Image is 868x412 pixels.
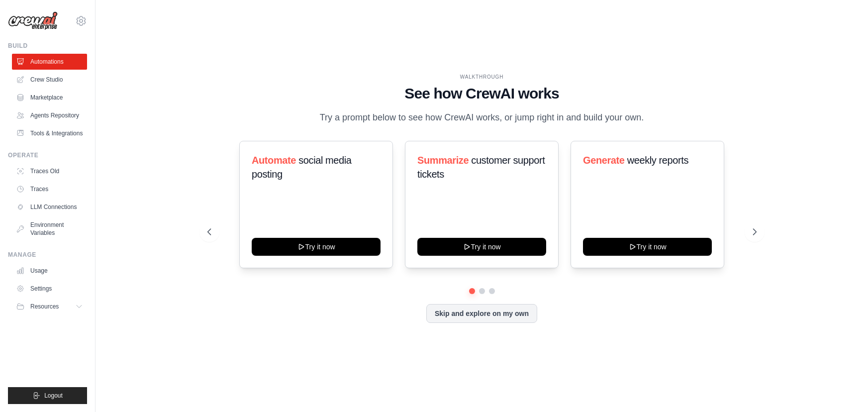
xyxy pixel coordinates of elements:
[12,125,87,141] a: Tools & Integrations
[417,238,546,256] button: Try it now
[8,387,87,404] button: Logout
[315,110,649,125] p: Try a prompt below to see how CrewAI works, or jump right in and build your own.
[583,238,712,256] button: Try it now
[8,251,87,259] div: Manage
[207,73,757,81] div: WALKTHROUGH
[252,155,352,180] span: social media posting
[8,42,87,50] div: Build
[12,90,87,105] a: Marketplace
[627,155,688,166] span: weekly reports
[44,392,63,400] span: Logout
[8,151,87,159] div: Operate
[12,72,87,88] a: Crew Studio
[12,199,87,215] a: LLM Connections
[583,155,625,166] span: Generate
[417,155,545,180] span: customer support tickets
[12,54,87,70] a: Automations
[12,163,87,179] a: Traces Old
[12,181,87,197] a: Traces
[12,263,87,279] a: Usage
[252,155,296,166] span: Automate
[207,85,757,103] h1: See how CrewAI works
[12,281,87,297] a: Settings
[818,364,868,412] iframe: Chat Widget
[252,238,381,256] button: Try it now
[8,11,58,30] img: Logo
[12,217,87,241] a: Environment Variables
[417,155,469,166] span: Summarize
[12,107,87,123] a: Agents Repository
[12,299,87,314] button: Resources
[30,303,59,310] span: Resources
[426,304,537,323] button: Skip and explore on my own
